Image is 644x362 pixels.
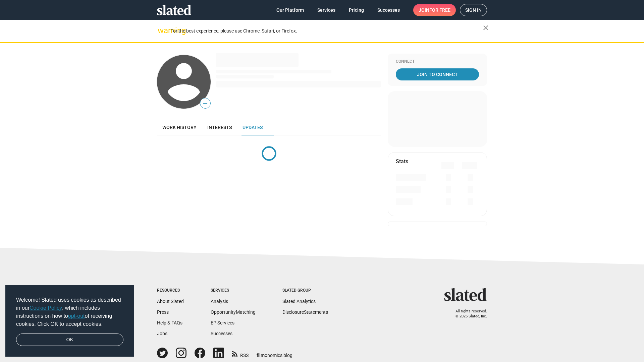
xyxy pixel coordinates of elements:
span: Our Platform [276,4,304,16]
a: Services [312,4,341,16]
a: Work history [157,119,202,135]
a: Press [157,309,169,315]
span: Join [419,4,450,16]
a: About Slated [157,299,184,304]
span: Work history [162,125,197,130]
a: Analysis [211,299,228,304]
span: Join To Connect [397,68,478,80]
a: DisclosureStatements [282,309,328,315]
span: Services [317,4,335,16]
div: Services [211,288,256,293]
span: Sign in [465,4,482,16]
div: For the best experience, please use Chrome, Safari, or Firefox. [170,26,483,36]
a: Cookie Policy [30,305,62,311]
span: Updates [243,125,263,130]
a: Help & FAQs [157,320,182,325]
a: OpportunityMatching [211,309,256,315]
a: Successes [211,331,232,336]
a: Join To Connect [396,68,479,80]
span: — [200,99,210,108]
span: Interests [207,125,232,130]
a: filmonomics blog [257,347,292,359]
a: Slated Analytics [282,299,316,304]
div: Resources [157,288,184,293]
a: dismiss cookie message [16,334,123,346]
a: EP Services [211,320,234,325]
div: cookieconsent [5,285,134,357]
p: All rights reserved. © 2025 Slated, Inc. [448,309,487,319]
span: Successes [377,4,400,16]
a: Our Platform [271,4,309,16]
a: Jobs [157,331,167,336]
a: Sign in [460,4,487,16]
a: opt-out [68,313,85,319]
a: Joinfor free [413,4,456,16]
a: Updates [237,119,268,135]
mat-icon: close [482,24,490,32]
div: Connect [396,59,479,64]
mat-icon: warning [158,26,166,35]
a: Successes [372,4,405,16]
span: Welcome! Slated uses cookies as described in our , which includes instructions on how to of recei... [16,296,123,328]
span: Pricing [349,4,364,16]
span: film [257,353,265,358]
a: RSS [232,348,249,359]
mat-card-title: Stats [396,158,408,165]
a: Pricing [343,4,369,16]
div: Slated Group [282,288,328,293]
span: for free [429,4,450,16]
a: Interests [202,119,237,135]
